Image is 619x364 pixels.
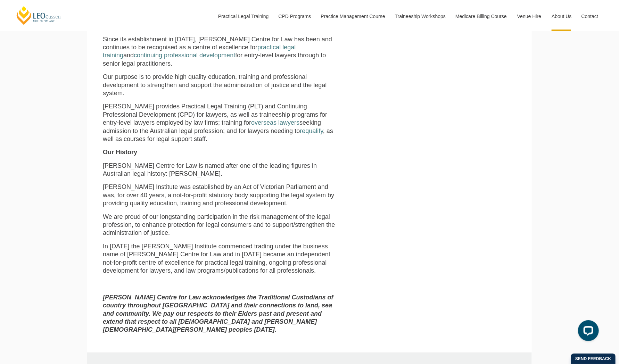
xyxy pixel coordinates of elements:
a: Practical Legal Training [213,1,273,31]
iframe: LiveChat chat widget [572,317,602,347]
strong: [PERSON_NAME] Centre for Law acknowledges the Traditional Custodians of country throughout [GEOGR... [103,294,333,333]
a: CPD Programs [273,1,315,31]
a: Medicare Billing Course [450,1,512,31]
a: About Us [546,1,576,31]
p: [PERSON_NAME] provides Practical Legal Training (PLT) and Continuing Professional Development (CP... [103,102,340,143]
p: In [DATE] the [PERSON_NAME] Institute commenced trading under the business name of [PERSON_NAME] ... [103,242,340,275]
a: requalify [300,127,323,134]
p: We are proud of our longstanding participation in the risk management of the legal profession, to... [103,213,340,237]
a: [PERSON_NAME] Centre for Law [16,6,62,25]
a: Practice Management Course [316,1,390,31]
a: Venue Hire [512,1,546,31]
a: overseas lawyers [251,119,299,126]
a: Contact [576,1,603,31]
p: [PERSON_NAME] Institute was established by an Act of Victorian Parliament and was, for over 40 ye... [103,183,340,207]
p: Our purpose is to provide high quality education, training and professional development to streng... [103,73,340,97]
a: Traineeship Workshops [390,1,450,31]
a: continuing professional development [134,52,235,59]
p: Since its establishment in [DATE], [PERSON_NAME] Centre for Law has been and continues to be reco... [103,35,340,68]
strong: Our History [103,149,137,156]
p: [PERSON_NAME] Centre for Law is named after one of the leading figures in Australian legal histor... [103,162,340,178]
